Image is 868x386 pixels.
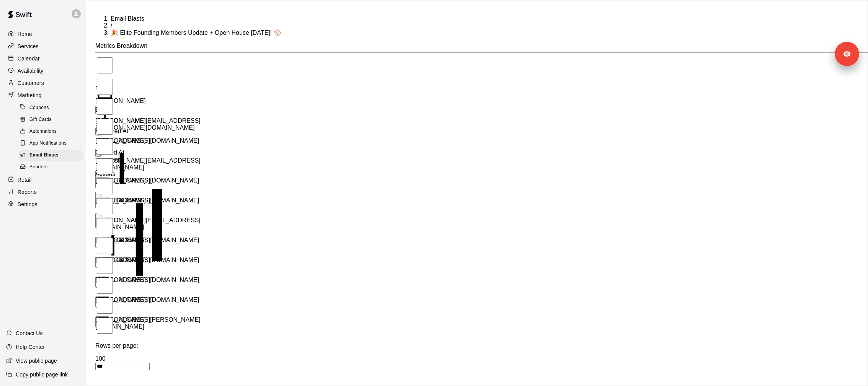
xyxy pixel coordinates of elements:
[95,296,148,303] div: Chelsea Jakubcin
[97,238,113,254] input: Select row
[18,126,86,138] a: Automations
[111,29,281,36] span: 🎉 Elite Founding Members Update + Open House [DATE]! ⚾️
[6,65,80,77] a: Availability
[97,218,113,234] input: Select row
[95,117,148,124] div: Daniel Danhour
[95,42,147,49] span: Metrics Breakdown
[18,138,86,150] a: App Notifications
[29,151,59,159] span: Email Blasts
[6,77,80,89] a: Customers
[29,140,67,147] span: App Notifications
[97,298,113,314] input: Select row
[111,15,144,22] a: Email Blasts
[95,137,148,144] div: Mike Lopez
[16,343,45,351] p: Help Center
[97,79,113,95] input: Select row
[6,186,80,198] a: Reports
[95,257,148,264] div: Cory Singletary
[18,176,32,184] p: Retail
[18,114,83,125] div: Gift Cards
[95,157,219,171] div: mike.lopez05@yahoo.com
[97,138,113,155] input: Select row
[95,177,219,184] div: contact+test@elitesportingacademyfl.com
[97,278,113,294] input: Select row
[97,99,113,115] input: Select row
[16,371,68,378] p: Copy public page link
[18,67,44,75] p: Availability
[95,277,219,283] div: singlecory1183@gmail.com
[95,277,148,283] div: Mike Svoboda
[18,79,44,87] p: Customers
[18,30,32,38] p: Home
[97,119,113,135] input: Select row
[97,158,113,174] input: Select row
[6,41,80,52] a: Services
[18,114,86,125] a: Gift Cards
[18,150,83,161] div: Email Blasts
[29,163,48,171] span: Senders
[18,103,83,113] div: Coupons
[97,57,113,73] input: Select all rows
[6,28,80,40] a: Home
[6,199,80,210] a: Settings
[95,197,148,204] div: James Poulter
[6,90,80,101] a: Marketing
[18,126,83,137] div: Automations
[29,128,57,135] span: Automations
[97,178,113,194] input: Select row
[6,174,80,186] a: Retail
[18,188,37,196] p: Reports
[97,258,113,274] input: Select row
[95,296,219,303] div: msv1823@gmail.com
[95,257,219,264] div: ryanstanley1@gmail.com
[18,138,83,149] div: App Notifications
[16,329,43,337] p: Contact Us
[18,161,86,173] a: Senders
[6,53,80,64] a: Calendar
[18,200,38,208] p: Settings
[95,117,219,131] div: brandon.ahlgren@gmail.com
[95,316,148,323] div: Christina Romano
[95,237,148,244] div: Ryan Stanley
[95,137,219,144] div: danhour34@gmail.com
[95,217,148,224] div: Shannon Pridon
[18,150,86,161] a: Email Blasts
[95,98,148,104] div: Brandon Ahlgren
[97,318,113,334] input: Select row
[95,217,219,231] div: james@chichi.org
[16,357,57,365] p: View public page
[95,237,219,244] div: pridonpack@gmail.com
[29,104,49,112] span: Coupons
[95,197,219,204] div: brookedixon@live.com
[18,91,42,99] p: Marketing
[18,42,39,50] p: Services
[29,116,52,124] span: Gift Cards
[95,177,148,184] div: Brooke Hartle-Dixon
[97,198,113,214] input: Select row
[95,316,219,330] div: chelsea.jakubcin@gmail.com
[18,102,86,114] a: Coupons
[18,162,83,173] div: Senders
[18,55,40,62] p: Calendar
